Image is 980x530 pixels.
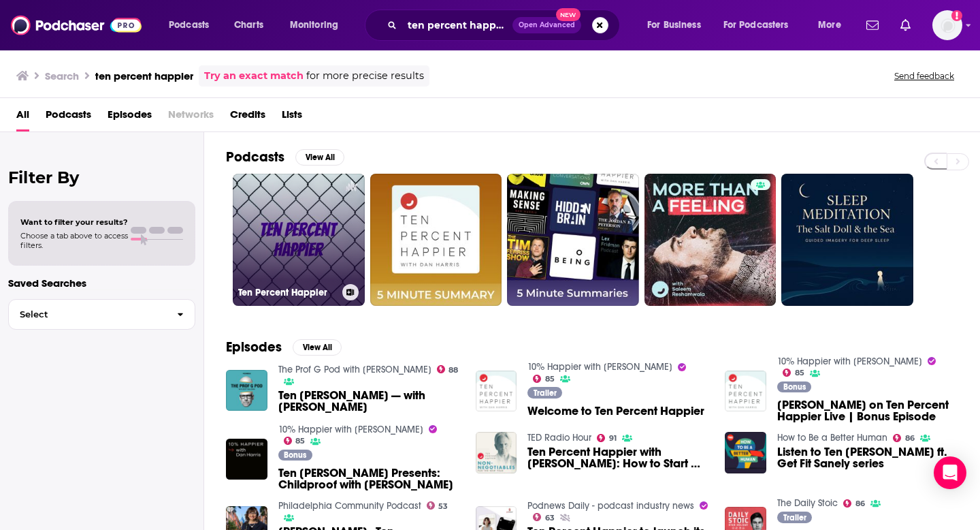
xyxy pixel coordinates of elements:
[777,497,838,509] a: The Daily Stoic
[777,356,922,367] a: 10% Happier with Dan Harris
[527,405,704,417] a: Welcome to Ten Percent Happier
[238,287,337,298] h3: Ten Percent Happier
[95,69,193,82] h3: ten percent happier
[647,16,701,35] span: For Business
[934,456,966,489] div: Open Intercom Messenger
[534,389,557,397] span: Trailer
[45,69,79,82] h3: Search
[226,339,342,356] a: EpisodesView All
[932,10,962,40] span: Logged in as megcassidy
[284,437,306,445] a: 85
[169,16,209,35] span: Podcasts
[545,515,555,521] span: 63
[278,390,459,413] span: Ten [PERSON_NAME] — with [PERSON_NAME]
[282,104,302,131] a: Lists
[777,399,958,422] span: [PERSON_NAME] on Ten Percent Happier Live | Bonus Episode
[723,16,789,35] span: For Podcasters
[905,435,915,441] span: 86
[46,104,91,131] a: Podcasts
[533,513,555,521] a: 63
[8,299,195,330] button: Select
[230,104,265,131] a: Credits
[527,361,672,373] a: 10% Happier with Dan Harris
[783,514,806,522] span: Trailer
[278,364,431,375] a: The Prof G Pod with Scott Galloway
[895,14,916,37] a: Show notifications dropdown
[226,339,282,356] h2: Episodes
[295,438,305,444] span: 85
[861,14,884,37] a: Show notifications dropdown
[278,390,459,413] a: Ten Percent Happier — with Scott Galloway
[234,16,263,35] span: Charts
[638,14,718,36] button: open menu
[725,371,766,412] img: Jack Kornfield on Ten Percent Happier Live | Bonus Episode
[168,104,214,131] span: Networks
[855,501,865,507] span: 86
[233,174,365,306] a: Ten Percent Happier
[527,432,591,443] a: TED Radio Hour
[890,70,958,82] button: Send feedback
[226,149,344,166] a: PodcastsView All
[306,68,424,84] span: for more precise results
[278,424,423,435] a: 10% Happier with Dan Harris
[932,10,962,40] img: User Profile
[11,12,142,38] img: Podchaser - Follow, Share and Rate Podcasts
[204,68,304,84] a: Try an exact match
[777,446,958,469] span: Listen to Ten [PERSON_NAME] ft. Get Fit Sanely series
[783,383,806,391] span: Bonus
[378,10,633,41] div: Search podcasts, credits, & more...
[226,149,284,166] h2: Podcasts
[725,432,766,473] img: Listen to Ten Percent Happier ft. Get Fit Sanely series
[808,14,858,36] button: open menu
[512,17,581,33] button: Open AdvancedNew
[777,446,958,469] a: Listen to Ten Percent Happier ft. Get Fit Sanely series
[609,435,617,441] span: 91
[476,371,517,412] img: Welcome to Ten Percent Happier
[556,8,581,21] span: New
[783,369,804,377] a: 85
[427,501,448,510] a: 53
[715,14,808,36] button: open menu
[9,310,166,319] span: Select
[438,503,448,510] span: 53
[295,149,344,166] button: View All
[519,22,575,29] span: Open Advanced
[20,231,128,250] span: Choose a tab above to access filters.
[597,434,617,442] a: 91
[8,277,195,290] p: Saved Searches
[278,467,459,490] a: Ten Percent Happier Presents: Childproof with Yasmeen Khan
[437,365,459,373] a: 88
[527,446,708,469] span: Ten Percent Happier with [PERSON_NAME]: How to Start A Meditation Practice
[226,370,267,411] a: Ten Percent Happier — with Scott Galloway
[818,16,841,35] span: More
[159,14,227,36] button: open menu
[108,104,152,131] a: Episodes
[16,104,29,131] a: All
[843,499,865,508] a: 86
[226,439,267,480] img: Ten Percent Happier Presents: Childproof with Yasmeen Khan
[527,446,708,469] a: Ten Percent Happier with Dan Harris: How to Start A Meditation Practice
[293,339,342,356] button: View All
[278,500,421,512] a: Philadelphia Community Podcast
[795,370,804,376] span: 85
[527,500,694,512] a: Podnews Daily - podcast industry news
[777,399,958,422] a: Jack Kornfield on Ten Percent Happier Live | Bonus Episode
[280,14,356,36] button: open menu
[932,10,962,40] button: Show profile menu
[278,467,459,490] span: Ten [PERSON_NAME] Presents: Childproof with [PERSON_NAME]
[951,10,962,21] svg: Add a profile image
[533,375,555,383] a: 85
[290,16,338,35] span: Monitoring
[225,14,272,36] a: Charts
[284,451,306,459] span: Bonus
[448,367,458,373] span: 88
